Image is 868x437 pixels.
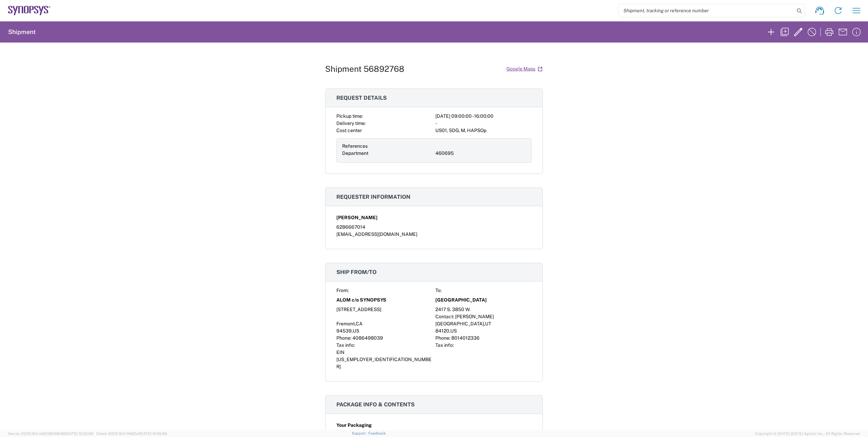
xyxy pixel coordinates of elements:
div: 460695 [435,150,526,157]
span: ALOM c/o SYNOPSYS [336,296,386,304]
span: [DATE] 10:06:59 [139,432,167,436]
span: Your Packaging [336,422,372,429]
span: 94539 [336,328,352,334]
span: 84120 [435,328,449,334]
span: Phone: [435,335,450,341]
span: Pickup time: [336,113,363,119]
span: Client: 2025.19.0-1f462a1 [96,432,167,436]
span: [US_EMPLOYER_IDENTIFICATION_NUMBER] [336,357,432,369]
div: [STREET_ADDRESS] [336,306,433,313]
span: [PERSON_NAME] [336,214,378,221]
div: Department [342,150,433,157]
span: Phone: [336,335,351,341]
div: Contact: [PERSON_NAME] [435,313,532,320]
a: Google Maps [506,63,543,75]
span: Server: 2025.19.0-b9208248b56 [8,432,93,436]
span: Tax info: [435,342,454,348]
span: UT [485,321,491,326]
div: 6286667014 [336,224,532,231]
div: - [435,120,532,127]
span: Copyright © [DATE]-[DATE] Agistix Inc., All Rights Reserved [755,431,860,437]
span: 4086498039 [352,335,383,341]
span: [GEOGRAPHIC_DATA] [435,321,484,326]
a: Feedback [368,431,386,435]
a: Support [352,431,369,435]
span: , [449,328,450,334]
span: Cost center [336,128,362,133]
div: 2417 S. 3850 W. [435,306,532,313]
span: US [353,328,359,334]
span: Delivery time: [336,120,366,126]
h1: Shipment 56892768 [325,64,404,74]
div: US01, SDG, M, HAPSOp [435,127,532,134]
span: Request details [336,95,387,101]
span: References [342,143,368,149]
div: [EMAIL_ADDRESS][DOMAIN_NAME] [336,231,532,238]
span: 8014012336 [451,335,480,341]
div: [DATE] 09:00:00 - 16:00:00 [435,113,532,120]
span: From: [336,288,349,293]
span: Requester information [336,194,411,200]
span: To: [435,288,441,293]
span: CA [356,321,363,326]
span: Package info & contents [336,401,415,408]
input: Shipment, tracking or reference number [618,4,795,17]
span: Ship from/to [336,269,377,275]
span: , [484,321,485,326]
span: , [355,321,356,326]
span: EIN [336,350,345,355]
span: US [450,328,457,334]
h2: Shipment [8,28,36,36]
span: [GEOGRAPHIC_DATA] [435,296,487,304]
span: [DATE] 10:22:58 [66,432,93,436]
span: Tax info: [336,342,355,348]
span: , [352,328,353,334]
span: Fremont [336,321,355,326]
